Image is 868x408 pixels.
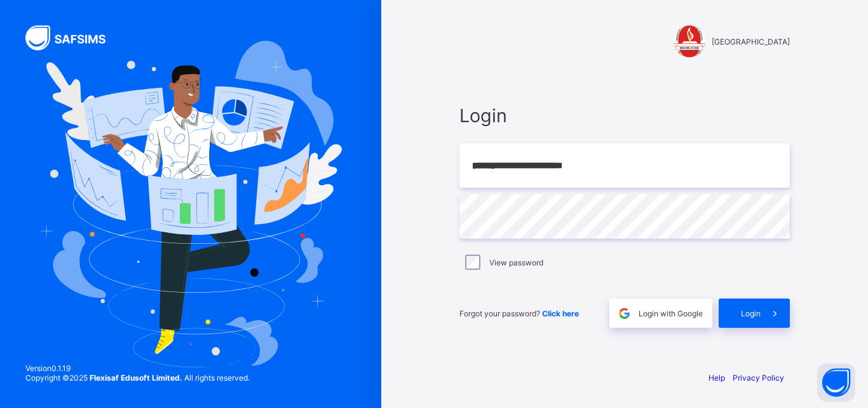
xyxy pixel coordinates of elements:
[709,373,725,383] a: Help
[39,41,342,367] img: Hero Image
[459,309,579,318] span: Forgot your password?
[542,309,579,318] a: Click here
[90,373,182,383] strong: Flexisaf Edusoft Limited.
[733,373,784,383] a: Privacy Policy
[459,104,790,127] span: Login
[639,309,703,318] span: Login with Google
[25,363,250,373] span: Version 0.1.19
[741,309,761,318] span: Login
[25,25,121,50] img: SAFSIMS Logo
[817,363,855,402] button: Open asap
[712,37,790,46] span: [GEOGRAPHIC_DATA]
[25,373,250,383] span: Copyright © 2025 All rights reserved.
[489,258,543,267] label: View password
[617,306,632,321] img: google.396cfc9801f0270233282035f929180a.svg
